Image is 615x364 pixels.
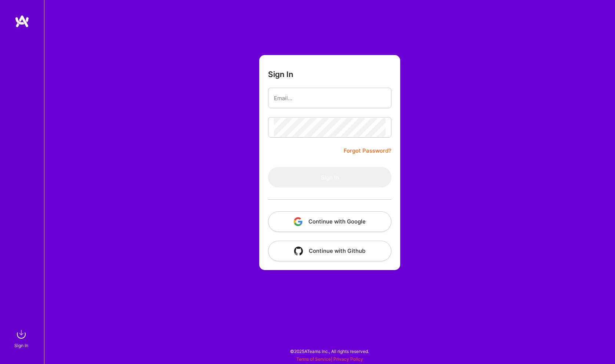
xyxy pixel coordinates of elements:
[296,356,331,362] a: Terms of Service
[268,167,391,188] button: Sign In
[296,356,363,362] span: |
[14,342,28,349] div: Sign In
[14,327,29,342] img: sign in
[44,342,615,360] div: © 2025 ATeams Inc., All rights reserved.
[344,146,391,155] a: Forgot Password?
[15,327,29,349] a: sign inSign In
[294,217,303,226] img: icon
[268,70,293,79] h3: Sign In
[333,356,363,362] a: Privacy Policy
[15,15,29,28] img: logo
[268,241,391,261] button: Continue with Github
[268,211,391,232] button: Continue with Google
[274,89,386,108] input: Email...
[294,247,303,255] img: icon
